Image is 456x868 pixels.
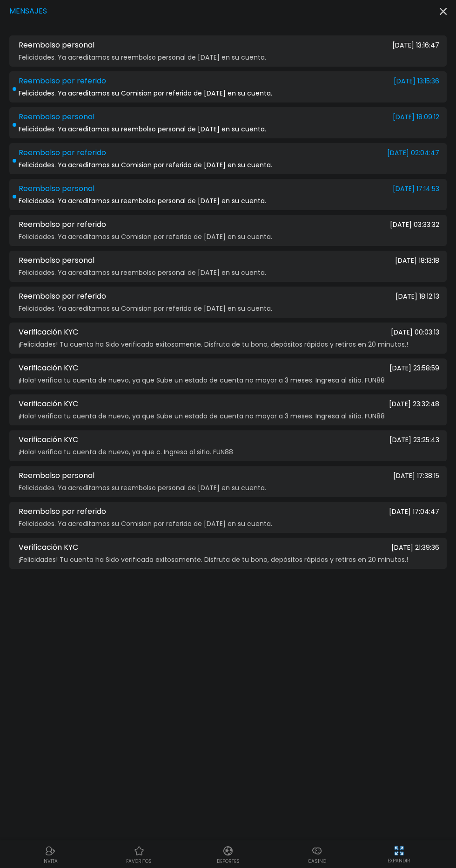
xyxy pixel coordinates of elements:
span: [DATE] 23:25:43 [389,437,439,444]
span: Felicidades. Ya acreditamos su reembolso personal de [DATE] en su cuenta. [19,54,266,61]
span: Reembolso por referido [19,220,106,229]
span: Reembolso personal [19,113,94,121]
a: DeportesDeportesDeportes [183,844,272,865]
span: Reembolso por referido [19,77,106,85]
span: Felicidades. Ya acreditamos su reembolso personal de [DATE] en su cuenta. [19,126,266,133]
span: [DATE] 17:14:53 [393,185,439,192]
span: Verificación KYC [19,328,78,336]
a: CasinoCasinoCasino [273,844,362,865]
img: Referral [45,845,56,856]
p: EXPANDIR [388,857,410,864]
p: INVITA [42,858,58,865]
span: Felicidades. Ya acreditamos su Comision por referido de [DATE] en su cuenta. [19,90,272,97]
a: ReferralReferralINVITA [6,844,94,865]
span: Felicidades. Ya acreditamos su reembolso personal de [DATE] en su cuenta. [19,269,266,276]
img: hide [393,845,405,856]
span: Felicidades. Ya acreditamos su reembolso personal de [DATE] en su cuenta. [19,485,266,492]
span: [DATE] 18:09:12 [393,114,439,121]
span: Reembolso por referido [19,292,106,301]
span: [DATE] 23:58:59 [389,365,439,372]
span: Verificación KYC [19,543,78,552]
span: Reembolso por referido [19,507,106,516]
img: Deportes [222,845,234,856]
span: [DATE] 13:15:36 [394,78,439,85]
span: Reembolso por referido [19,149,106,157]
img: Casino Favoritos [134,845,145,856]
span: ¡Felicidades! Tu cuenta ha Sido verificada exitosamente. Disfruta de tu bono, depósitos rápidos y... [19,556,408,563]
span: Felicidades. Ya acreditamos su Comision por referido de [DATE] en su cuenta. [19,162,272,169]
span: [DATE] 03:33:32 [390,221,439,228]
span: Verificación KYC [19,400,78,408]
span: Reembolso personal [19,256,94,265]
span: Felicidades. Ya acreditamos su Comision por referido de [DATE] en su cuenta. [19,520,272,527]
span: ¡Hola! verifica tu cuenta de nuevo, ya que Sube un estado de cuenta no mayor a 3 meses. Ingresa a... [19,377,385,384]
span: [DATE] 17:04:47 [389,508,439,515]
span: [DATE] 13:16:47 [392,42,439,49]
span: Reembolso personal [19,185,94,193]
p: Deportes [216,858,239,865]
p: favoritos [126,858,152,865]
span: Felicidades. Ya acreditamos su Comision por referido de [DATE] en su cuenta. [19,305,272,312]
span: Verificación KYC [19,364,78,372]
span: [DATE] 00:03:13 [391,329,439,336]
span: [DATE] 23:32:48 [389,401,439,408]
span: ¡Hola! verifica tu cuenta de nuevo, ya que Sube un estado de cuenta no mayor a 3 meses. Ingresa a... [19,413,385,420]
span: [DATE] 18:13:18 [395,257,439,264]
span: Felicidades. Ya acreditamos su reembolso personal de [DATE] en su cuenta. [19,198,266,205]
span: [DATE] 18:12:13 [396,293,439,300]
span: Verificación KYC [19,436,78,444]
div: Mensajes [9,6,447,17]
span: Felicidades. Ya acreditamos su Comision por referido de [DATE] en su cuenta. [19,233,272,240]
span: [DATE] 17:38:15 [393,472,439,479]
img: Casino [311,845,322,856]
span: [DATE] 21:39:36 [391,544,439,551]
span: ¡Felicidades! Tu cuenta ha Sido verificada exitosamente. Disfruta de tu bono, depósitos rápidos y... [19,341,408,348]
a: Casino FavoritosCasino Favoritosfavoritos [94,844,183,865]
span: Reembolso personal [19,472,94,480]
span: [DATE] 02:04:47 [387,150,439,157]
p: Casino [308,858,326,865]
span: ¡Hola! verifica tu cuenta de nuevo, ya que c. Ingresa al sitio. FUN88 [19,449,233,456]
span: Reembolso personal [19,41,94,49]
